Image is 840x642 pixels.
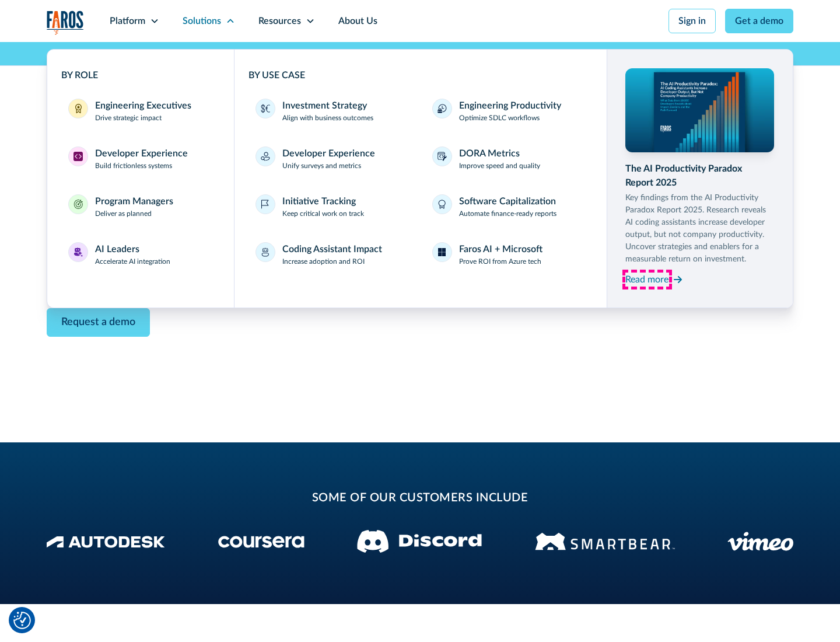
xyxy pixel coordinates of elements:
div: Developer Experience [282,146,375,160]
p: Accelerate AI integration [95,256,170,267]
a: Sign in [668,9,716,33]
p: Prove ROI from Azure tech [459,256,541,267]
a: Coding Assistant ImpactIncrease adoption and ROI [249,235,416,274]
img: Smartbear Logo [535,531,675,552]
a: Software CapitalizationAutomate finance-ready reports [425,187,593,226]
p: Align with business outcomes [282,113,373,123]
div: BY USE CASE [249,68,593,82]
div: Investment Strategy [282,99,367,113]
a: Faros AI + MicrosoftProve ROI from Azure tech [425,235,593,274]
a: Contact Modal [47,308,150,337]
div: Engineering Productivity [459,99,561,113]
div: Program Managers [95,194,173,208]
p: Deliver as planned [95,208,152,219]
a: Investment StrategyAlign with business outcomes [249,92,416,130]
p: Improve speed and quality [459,160,540,171]
a: AI LeadersAI LeadersAccelerate AI integration [61,235,220,274]
img: Coursera Logo [218,536,304,548]
a: Engineering ProductivityOptimize SDLC workflows [425,92,593,130]
p: Key findings from the AI Productivity Paradox Report 2025. Research reveals AI coding assistants ... [625,192,775,266]
a: Developer ExperienceUnify surveys and metrics [249,139,416,178]
div: Engineering Executives [95,99,191,113]
img: Engineering Executives [73,104,83,113]
a: Engineering ExecutivesEngineering ExecutivesDrive strategic impact [61,92,220,130]
img: Vimeo logo [727,532,793,551]
div: Initiative Tracking [282,194,356,208]
div: Software Capitalization [459,194,556,208]
div: Coding Assistant Impact [282,242,382,256]
a: Get a demo [725,9,793,33]
div: Solutions [183,14,221,28]
p: Build frictionless systems [95,160,172,171]
img: Revisit consent button [13,612,31,629]
p: Keep critical work on track [282,208,364,219]
div: Platform [110,14,145,28]
img: Program Managers [73,200,83,209]
img: AI Leaders [73,247,83,257]
div: BY ROLE [61,68,220,82]
p: Optimize SDLC workflows [459,113,540,123]
a: Initiative TrackingKeep critical work on track [249,187,416,226]
p: Increase adoption and ROI [282,256,365,267]
h2: some of our customers include [140,489,700,507]
p: Unify surveys and metrics [282,160,361,171]
p: Drive strategic impact [95,113,162,123]
button: Cookie Settings [13,612,31,629]
img: Discord logo [357,530,482,553]
div: AI Leaders [95,242,139,256]
img: Developer Experience [73,152,83,161]
div: Developer Experience [95,146,188,160]
img: Autodesk Logo [47,536,165,548]
div: Resources [258,14,301,28]
a: home [47,11,84,34]
img: Logo of the analytics and reporting company Faros. [47,11,84,34]
div: DORA Metrics [459,146,520,160]
a: Program ManagersProgram ManagersDeliver as planned [61,187,220,226]
div: Read more [625,273,668,287]
div: The AI Productivity Paradox Report 2025 [625,162,775,190]
nav: Solutions [47,42,793,308]
a: DORA MetricsImprove speed and quality [425,139,593,178]
div: Faros AI + Microsoft [459,242,542,256]
p: Automate finance-ready reports [459,208,556,219]
a: Developer ExperienceDeveloper ExperienceBuild frictionless systems [61,139,220,178]
a: The AI Productivity Paradox Report 2025Key findings from the AI Productivity Paradox Report 2025.... [625,68,775,289]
